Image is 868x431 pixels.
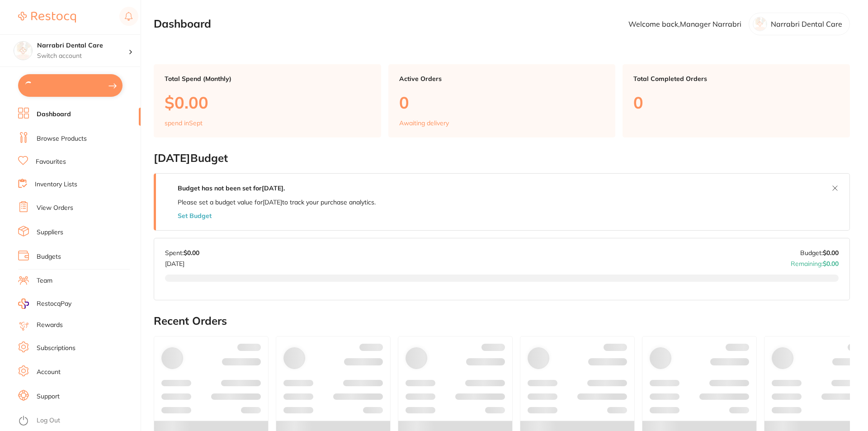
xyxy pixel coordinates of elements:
h2: Recent Orders [154,315,850,327]
p: Spent: [165,249,199,256]
strong: $0.00 [823,260,839,268]
button: Set Budget [178,212,212,219]
p: $0.00 [165,93,370,112]
h2: Dashboard [154,18,211,30]
a: Dashboard [37,110,71,119]
img: Narrabri Dental Care [14,42,32,60]
a: RestocqPay [18,298,71,309]
p: Switch account [37,52,128,61]
img: RestocqPay [18,298,29,309]
a: Team [37,276,52,285]
a: Account [37,368,61,377]
p: Narrabri Dental Care [771,20,842,28]
p: Remaining: [791,256,839,267]
a: Log Out [37,416,60,425]
h4: Narrabri Dental Care [37,41,128,50]
p: 0 [633,93,839,112]
a: Restocq Logo [18,7,76,28]
p: Please set a budget value for [DATE] to track your purchase analytics. [178,199,376,206]
strong: $0.00 [184,249,199,257]
p: [DATE] [165,256,199,267]
p: spend in Sept [165,119,203,127]
a: Inventory Lists [35,180,77,189]
p: Awaiting delivery [399,119,449,127]
p: Budget: [800,249,839,256]
a: Support [37,392,60,401]
p: Active Orders [399,75,605,82]
strong: Budget has not been set for [DATE] . [178,184,285,192]
a: Active Orders0Awaiting delivery [388,64,616,137]
p: Total Spend (Monthly) [165,75,370,82]
p: Total Completed Orders [633,75,839,82]
a: Subscriptions [37,344,75,353]
button: Log Out [18,414,138,428]
a: Favourites [36,157,66,166]
a: View Orders [37,204,73,213]
p: 0 [399,93,605,112]
h2: [DATE] Budget [154,152,850,165]
img: Restocq Logo [18,12,76,23]
a: Suppliers [37,228,63,237]
a: Total Spend (Monthly)$0.00spend inSept [154,64,381,137]
a: Browse Products [37,134,87,143]
a: Rewards [37,321,63,330]
p: Welcome back, Manager Narrabri [628,20,741,28]
a: Total Completed Orders0 [623,64,850,137]
span: RestocqPay [37,299,71,308]
strong: $0.00 [823,249,839,257]
a: Budgets [37,252,61,261]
